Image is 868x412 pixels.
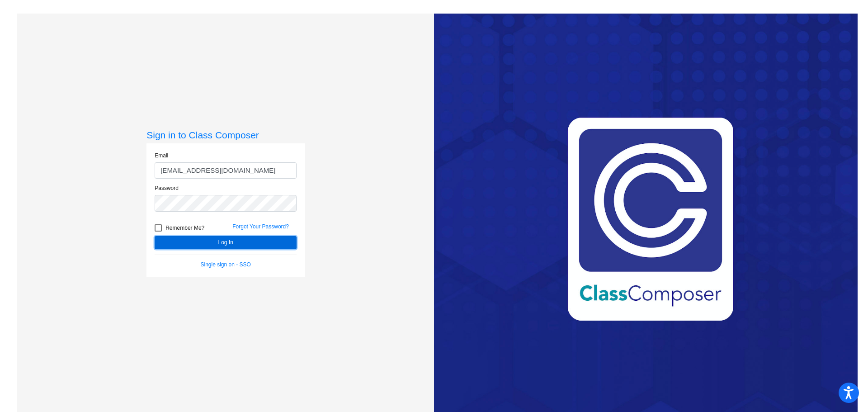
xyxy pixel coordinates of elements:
[232,223,289,230] a: Forgot Your Password?
[155,152,168,160] label: Email
[155,236,297,249] button: Log In
[165,223,204,233] span: Remember Me?
[155,184,179,192] label: Password
[146,129,305,141] h3: Sign in to Class Composer
[201,261,251,268] a: Single sign on - SSO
